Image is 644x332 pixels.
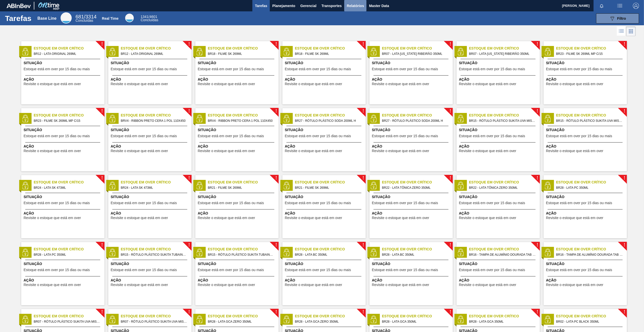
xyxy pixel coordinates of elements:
span: Estoque está em over por 15 dias ou mais [372,67,438,71]
span: BR22 - LATA TÔNICA ZERO 350ML [382,185,449,191]
span: BR16 - TAMPA DE ALUMÍNIO DOURADA TAB DOURADO [469,252,536,257]
span: Situação [111,60,190,66]
img: status [370,182,377,189]
span: Estoque em Over Crítico [208,180,279,185]
span: Estoque está em over por 15 dias ou mais [198,268,264,272]
span: ! [275,42,277,46]
span: Estoque está em over por 15 dias ou mais [459,201,525,205]
img: status [21,48,29,55]
span: BR15 - RÓTULO PLÁSTICO SUKITA TUBAINA 2L H [121,252,187,257]
span: Ação [372,77,451,82]
span: Revisite o estoque que está em over [111,82,168,86]
span: BR07 - RÓTULO PLÁSTICO SUKITA UVA MISTA 200ML H [34,319,100,324]
span: Situação [198,127,277,133]
span: Estoque em Over Crítico [382,247,453,252]
img: status [196,115,203,122]
span: Estoque está em over por 15 dias ou mais [459,67,525,71]
span: ! [101,109,103,113]
img: status [370,115,377,122]
span: Situação [111,261,190,267]
img: status [283,249,290,256]
span: Ação [372,211,451,216]
span: Revisite o estoque que está em over [24,149,81,153]
span: Situação [459,127,539,133]
img: status [370,249,377,256]
img: status [21,316,29,323]
span: ! [101,176,103,180]
span: Revisite o estoque que está em over [459,82,516,86]
span: Estoque está em over por 15 dias ou mais [285,67,351,71]
span: Estoque em Over Crítico [121,180,192,185]
span: / 4601 [141,15,157,19]
span: BR28 - LATA GCA 350ML [469,319,536,324]
div: Base Line [37,16,57,21]
span: Situação [285,261,364,267]
span: Ação [111,144,190,149]
span: Ação [459,77,539,82]
span: ! [275,243,277,247]
img: status [283,182,290,189]
span: BR28 - LATA GCA ZERO 350ML [208,319,275,324]
span: BR07 - LATA COLORADO RIBEIRÃO 350ML [469,51,536,57]
span: Estoque está em over por 15 dias ou mais [111,268,177,272]
span: ! [101,42,103,46]
span: BR15 - RÓTULO PLÁSTICO SUKITA UVA MISTA 200ML H [469,118,536,124]
span: BR07 - LATA COLORADO RIBEIRÃO 350ML [382,51,449,57]
img: status [544,48,551,55]
span: BR28 - LATA BC 350ML [295,252,362,257]
span: Revisite o estoque que está em over [372,82,429,86]
span: ! [536,243,538,247]
span: ! [624,42,625,46]
span: ! [624,176,625,180]
span: Estoque está em over por 15 dias ou mais [198,134,264,138]
span: ! [536,42,538,46]
span: Estoque em Over Crítico [295,113,366,118]
span: Estoque em Over Crítico [121,314,192,319]
img: status [196,48,203,55]
button: Notificações [594,2,610,9]
img: status [283,48,290,55]
span: Estoque está em over por 15 dias ou mais [372,201,438,205]
span: Revisite o estoque que está em over [372,216,429,220]
span: 1341 [141,15,148,19]
span: Estoque em Over Crítico [382,314,453,319]
span: Ação [24,278,103,283]
div: Visão em Lista [617,27,626,36]
span: Revisite o estoque que está em over [546,82,603,86]
span: BR28 - LATA PC 350ML [556,185,623,191]
img: status [109,182,116,189]
span: BRV4 - RIBBON PRETO CERA 1 POL 110X450 [121,118,187,124]
span: Estoque está em over por 15 dias ou mais [459,134,525,138]
span: ! [188,310,190,314]
span: Estoque em Over Crítico [121,46,192,51]
span: ! [188,243,190,247]
h1: Tarefas [5,15,32,21]
span: Ação [24,144,103,149]
span: Estoque está em over por 15 dias ou mais [111,67,177,71]
div: Real Time [141,15,158,22]
span: Revisite o estoque que está em over [285,216,342,220]
img: status [544,182,551,189]
span: Situação [546,127,626,133]
span: Ação [372,278,451,283]
span: ! [449,310,451,314]
img: Logout [633,3,639,9]
span: Revisite o estoque que está em over [111,149,168,153]
span: Ação [198,77,277,82]
img: status [457,316,464,323]
span: Revisite o estoque que está em over [546,216,603,220]
div: Visão em Cards [626,27,636,36]
span: Situação [24,194,103,200]
span: Estoque em Over Crítico [382,180,453,185]
span: BR24 - LATA SK 473ML [34,185,100,191]
div: Real Time [125,14,134,22]
span: Ação [459,211,539,216]
span: Ação [285,144,364,149]
span: Situação [285,127,364,133]
span: Estoque em Over Crítico [469,314,540,319]
span: Ação [285,211,364,216]
span: Revisite o estoque que está em over [459,216,516,220]
span: Ação [285,77,364,82]
span: Situação [24,127,103,133]
span: 681 [75,14,84,19]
